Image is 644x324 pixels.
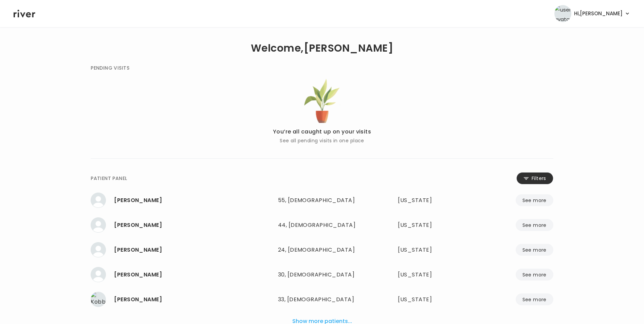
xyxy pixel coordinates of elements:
img: Santiago Fernandez [91,242,106,257]
button: Filters [516,172,553,184]
button: See more [516,194,553,206]
button: user avatarHi,[PERSON_NAME] [554,5,630,22]
img: Jose Bonilla [91,267,106,282]
div: PATIENT PANEL [91,174,127,182]
div: 55, [DEMOGRAPHIC_DATA] [278,196,366,205]
div: Kobby Amoah [114,295,273,304]
span: Hi, [PERSON_NAME] [574,9,623,18]
button: See more [516,293,553,305]
div: Minnesota [398,295,460,304]
img: Alexie Leitner [91,217,106,233]
div: Monica Pita Mendoza [114,196,273,205]
h1: Welcome, [PERSON_NAME] [251,43,393,53]
button: See more [516,244,553,256]
p: You’re all caught up on your visits [273,127,371,137]
img: user avatar [554,5,571,22]
button: See more [516,269,553,281]
div: 24, [DEMOGRAPHIC_DATA] [278,245,366,255]
div: PENDING VISITS [91,64,129,72]
div: Santiago Fernandez [114,245,273,255]
div: 33, [DEMOGRAPHIC_DATA] [278,295,366,304]
div: California [398,270,460,280]
img: Monica Pita Mendoza [91,193,106,208]
div: Pennsylvania [398,196,460,205]
img: Kobby Amoah [91,292,106,307]
button: See more [516,219,553,231]
div: Minnesota [398,220,460,230]
div: 44, [DEMOGRAPHIC_DATA] [278,220,366,230]
div: Alexie Leitner [114,220,273,230]
p: See all pending visits in one place [273,137,371,145]
div: Jose Bonilla [114,270,273,280]
div: 30, [DEMOGRAPHIC_DATA] [278,270,366,280]
div: Virginia [398,245,460,255]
